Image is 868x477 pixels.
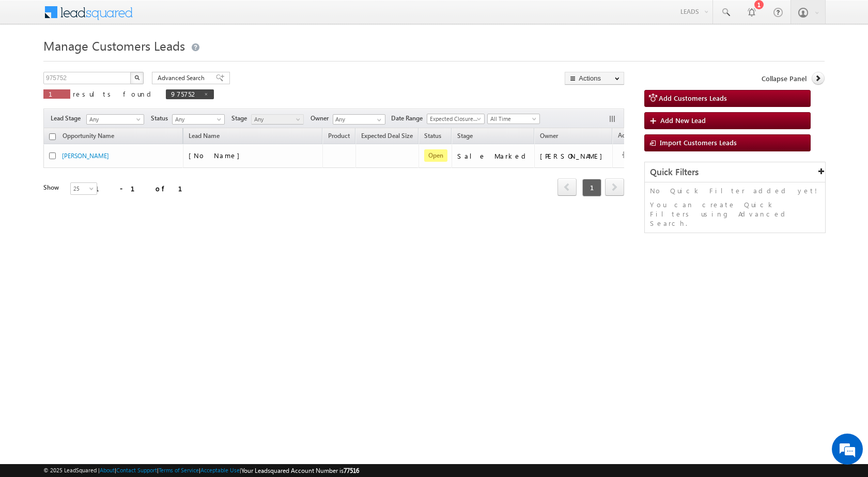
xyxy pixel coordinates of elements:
[457,132,473,140] span: Stage
[158,73,208,83] span: Advanced Search
[189,151,245,160] span: [No Name]
[427,114,481,124] span: Expected Closure Date
[605,179,624,196] a: next
[371,115,384,125] a: Show All Items
[660,138,737,147] span: Import Customers Leads
[43,466,359,475] span: © 2025 LeadSquared | | | | |
[43,183,62,192] div: Show
[488,114,537,124] span: All Time
[49,133,56,140] input: Check all records
[333,114,385,125] input: Type to Search
[361,132,413,140] span: Expected Deal Size
[391,114,427,123] span: Date Range
[557,178,577,196] span: prev
[650,186,820,195] p: No Quick Filter added yet!
[582,179,601,196] span: 1
[71,184,98,193] span: 25
[419,130,446,144] a: Status
[172,114,225,125] a: Any
[63,132,114,140] span: Opportunity Name
[70,182,97,195] a: 25
[252,115,301,124] span: Any
[650,200,820,228] p: You can create Quick Filters using Advanced Search.
[49,89,65,98] span: 1
[151,114,172,123] span: Status
[183,130,225,144] span: Lead Name
[173,115,222,124] span: Any
[762,74,807,83] span: Collapse Panel
[251,114,304,125] a: Any
[660,116,706,125] span: Add New Lead
[51,114,85,123] span: Lead Stage
[487,114,540,124] a: All Time
[311,114,333,123] span: Owner
[328,132,350,140] span: Product
[200,467,240,473] a: Acceptable Use
[540,132,558,140] span: Owner
[86,114,144,125] a: Any
[43,37,185,54] span: Manage Customers Leads
[116,467,157,473] a: Contact Support
[171,89,198,98] span: 975752
[427,114,485,124] a: Expected Closure Date
[100,467,115,473] a: About
[557,179,577,196] a: prev
[241,467,359,474] span: Your Leadsquared Account Number is
[565,72,624,85] button: Actions
[424,149,447,162] span: Open
[613,130,644,143] span: Actions
[659,94,727,102] span: Add Customers Leads
[344,467,359,474] span: 77516
[73,89,155,98] span: results found
[452,130,478,144] a: Stage
[95,182,195,194] div: 1 - 1 of 1
[457,151,530,161] div: Sale Marked
[57,130,119,144] a: Opportunity Name
[540,151,608,161] div: [PERSON_NAME]
[87,115,141,124] span: Any
[134,75,139,80] img: Search
[645,162,825,182] div: Quick Filters
[605,178,624,196] span: next
[159,467,199,473] a: Terms of Service
[62,152,109,160] a: [PERSON_NAME]
[356,130,418,144] a: Expected Deal Size
[231,114,251,123] span: Stage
